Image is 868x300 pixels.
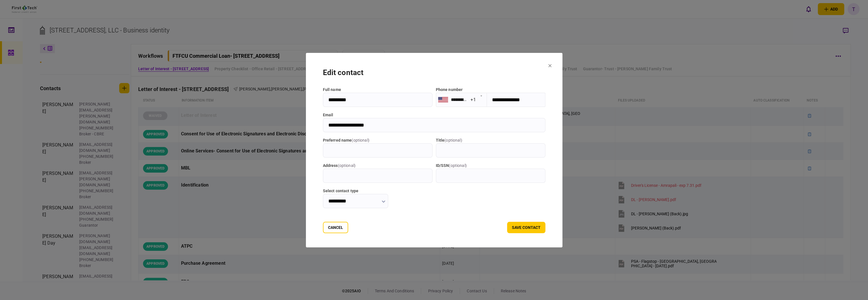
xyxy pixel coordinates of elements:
[323,143,432,158] input: Preferred name
[438,97,448,102] img: us
[436,169,545,183] input: ID/SSN
[323,188,388,194] label: Select contact type
[449,163,466,168] span: ( optional )
[436,137,545,143] label: title
[323,137,432,143] label: Preferred name
[507,222,545,233] button: save contact
[323,93,432,107] input: full name
[352,138,369,142] span: ( optional )
[338,163,355,168] span: ( optional )
[477,92,485,100] button: Open
[436,87,463,92] label: Phone number
[323,87,432,93] label: full name
[323,67,545,78] div: edit contact
[470,96,476,103] div: +1
[323,194,388,208] input: Select contact type
[323,222,348,233] button: Cancel
[436,163,545,169] label: ID/SSN
[323,169,432,183] input: address
[323,118,545,132] input: email
[444,138,462,142] span: ( optional )
[436,143,545,158] input: title
[323,163,432,169] label: address
[323,112,545,118] label: email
